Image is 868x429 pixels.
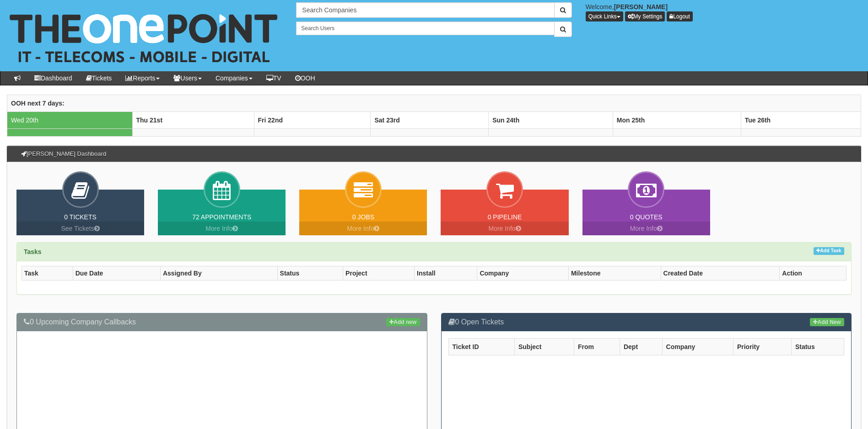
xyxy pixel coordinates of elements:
[259,71,288,85] a: TV
[64,213,97,221] a: 0 Tickets
[733,338,791,355] th: Priority
[514,338,574,355] th: Subject
[586,11,623,21] button: Quick Links
[441,222,568,235] a: More Info
[209,71,259,85] a: Companies
[27,71,79,85] a: Dashboard
[296,21,554,35] input: Search Users
[415,266,477,281] th: Install
[448,338,514,355] th: Ticket ID
[488,213,522,221] a: 0 Pipeline
[79,71,119,85] a: Tickets
[614,3,668,11] b: [PERSON_NAME]
[386,318,420,326] a: Add new
[160,266,277,281] th: Assigned By
[254,111,371,128] th: Fri 22nd
[119,71,167,85] a: Reports
[667,11,693,21] a: Logout
[16,146,111,162] h3: [PERSON_NAME] Dashboard
[791,338,844,355] th: Status
[352,213,374,221] a: 0 Jobs
[277,266,343,281] th: Status
[16,222,144,235] a: See Tickets
[24,248,42,255] strong: Tasks
[24,318,420,326] h3: 0 Upcoming Company Callbacks
[477,266,569,281] th: Company
[662,338,733,355] th: Company
[582,222,710,235] a: More Info
[814,247,844,255] a: Add Task
[448,318,845,326] h3: 0 Open Tickets
[630,213,663,221] a: 0 Quotes
[371,111,489,128] th: Sat 23rd
[296,2,554,18] input: Search Companies
[780,266,846,281] th: Action
[7,111,133,128] td: Wed 20th
[167,71,209,85] a: Users
[22,266,73,281] th: Task
[7,95,861,111] th: OOH next 7 days:
[579,2,868,21] div: Welcome,
[299,222,427,235] a: More Info
[661,266,780,281] th: Created Date
[613,111,741,128] th: Mon 25th
[158,222,286,235] a: More Info
[620,338,662,355] th: Dept
[625,11,665,21] a: My Settings
[741,111,861,128] th: Tue 26th
[192,213,251,221] a: 72 Appointments
[568,266,661,281] th: Milestone
[73,266,160,281] th: Due Date
[810,318,844,326] a: Add New
[288,71,322,85] a: OOH
[489,111,613,128] th: Sun 24th
[343,266,415,281] th: Project
[132,111,254,128] th: Thu 21st
[574,338,620,355] th: From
